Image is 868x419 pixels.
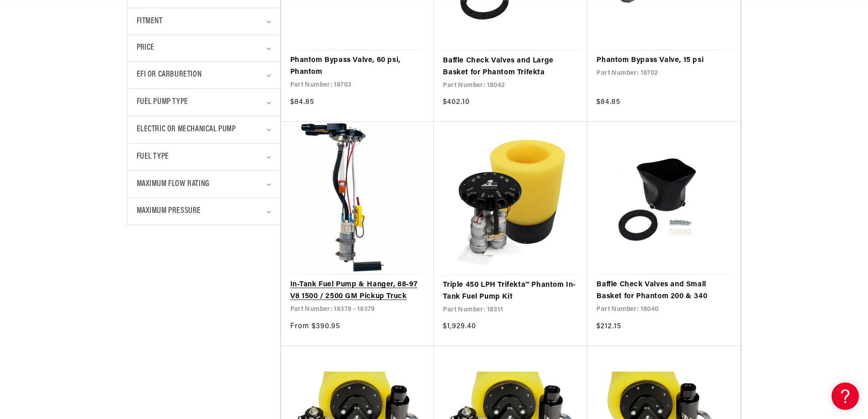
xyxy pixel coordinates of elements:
a: In-Tank Fuel Pump & Hanger, 88-97 V8 1500 / 2500 GM Pickup Truck [290,279,425,302]
summary: Maximum Flow Rating (0 selected) [137,171,271,198]
a: Triple 450 LPH Trifekta™ Phantom In-Tank Fuel Pump Kit [443,279,578,303]
summary: Fuel Type (0 selected) [137,144,271,171]
summary: Electric or Mechanical Pump (0 selected) [137,116,271,143]
a: Phantom Bypass Valve, 60 psi, Phantom [290,55,425,78]
a: Phantom Bypass Valve, 15 psi [596,55,731,67]
span: Fuel Type [137,150,169,164]
span: Fitment [137,15,163,28]
span: Price [137,42,154,54]
summary: Price [137,35,271,61]
span: EFI or Carburetion [137,68,202,82]
span: Electric or Mechanical Pump [137,123,236,136]
span: Fuel Pump Type [137,96,188,109]
summary: Fuel Pump Type (0 selected) [137,89,271,116]
summary: Maximum Pressure (0 selected) [137,198,271,225]
summary: Fitment (0 selected) [137,8,271,35]
span: Maximum Pressure [137,205,201,218]
a: Baffle Check Valves and Large Basket for Phantom Trifekta [443,55,578,78]
a: Baffle Check Valves and Small Basket for Phantom 200 & 340 [596,279,731,302]
summary: EFI or Carburetion (0 selected) [137,62,271,88]
span: Maximum Flow Rating [137,178,210,191]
